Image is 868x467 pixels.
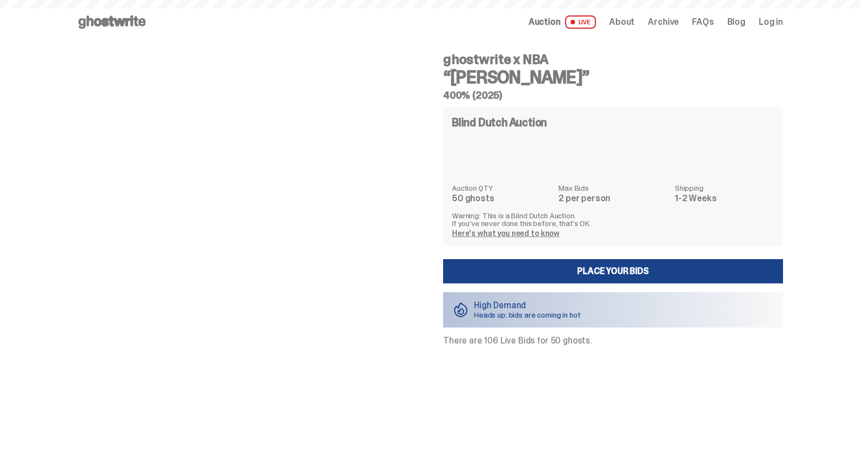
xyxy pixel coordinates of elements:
h4: ghostwrite x NBA [443,53,783,66]
dd: 50 ghosts [452,194,552,203]
a: Place your Bids [443,259,783,283]
a: Here's what you need to know [452,228,560,238]
p: Warning: This is a Blind Dutch Auction. If you’ve never done this before, that’s OK. [452,212,774,227]
a: Log in [759,18,783,26]
p: Heads up: bids are coming in hot [474,311,581,319]
a: Archive [648,18,679,26]
a: About [609,18,635,26]
h3: “[PERSON_NAME]” [443,68,783,86]
span: LIVE [565,15,597,29]
dt: Auction QTY [452,184,552,192]
a: Auction LIVE [529,15,596,29]
a: Blog [727,18,745,26]
p: High Demand [474,301,581,310]
dt: Max Bids [558,184,668,192]
dd: 1-2 Weeks [675,194,774,203]
span: Auction [529,18,561,26]
h5: 400% (2025) [443,90,783,100]
a: FAQs [692,18,713,26]
dd: 2 per person [558,194,668,203]
dt: Shipping [675,184,774,192]
h4: Blind Dutch Auction [452,117,547,128]
p: There are 106 Live Bids for 50 ghosts. [443,336,783,345]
